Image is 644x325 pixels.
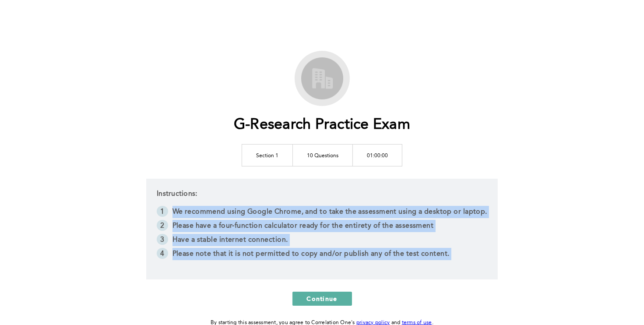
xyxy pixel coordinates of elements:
td: 01:00:00 [353,144,402,166]
li: Please note that it is not permitted to copy and/or publish any of the test content. [157,248,487,262]
li: We recommend using Google Chrome, and to take the assessment using a desktop or laptop. [157,206,487,220]
div: Instructions: [146,179,498,279]
li: Have a stable internet connection. [157,234,487,248]
img: G-Research [298,54,346,102]
button: Continue [292,292,352,306]
span: Continue [307,294,338,303]
td: Section 1 [242,144,293,166]
li: Please have a four-function calculator ready for the entirety of the assessment [157,220,487,234]
h1: G-Research Practice Exam [234,116,410,134]
td: 10 Questions [293,144,353,166]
